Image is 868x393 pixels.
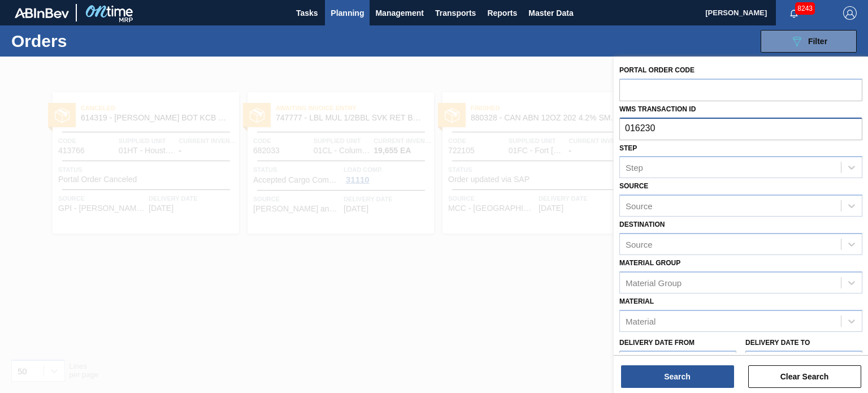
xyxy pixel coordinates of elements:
input: mm/dd/yyyy [745,351,862,373]
div: Material [626,316,656,326]
span: Management [375,6,424,20]
button: Filter [761,30,857,53]
div: Material Group [626,278,682,287]
label: Step [619,144,637,152]
label: Material [619,297,654,305]
label: WMS Transaction ID [619,105,696,113]
span: Master Data [528,6,573,20]
img: Logout [843,6,857,20]
div: Source [626,239,653,249]
label: Destination [619,221,665,228]
label: Source [619,182,648,190]
span: Filter [808,37,827,46]
img: TNhmsLtSVTkK8tSr43FrP2fwEKptu5GPRR3wAAAABJRU5ErkJggg== [15,8,69,18]
span: Transports [435,6,476,20]
div: Source [626,201,653,211]
button: Notifications [776,5,812,21]
span: Planning [331,6,364,20]
label: Portal Order Code [619,66,695,74]
label: Delivery Date to [745,339,810,347]
h1: Orders [11,34,173,47]
span: 8243 [795,2,815,15]
label: Delivery Date from [619,339,695,347]
div: Step [626,163,643,172]
span: Tasks [294,6,319,20]
label: Material Group [619,259,680,267]
input: mm/dd/yyyy [619,351,736,373]
span: Reports [487,6,517,20]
